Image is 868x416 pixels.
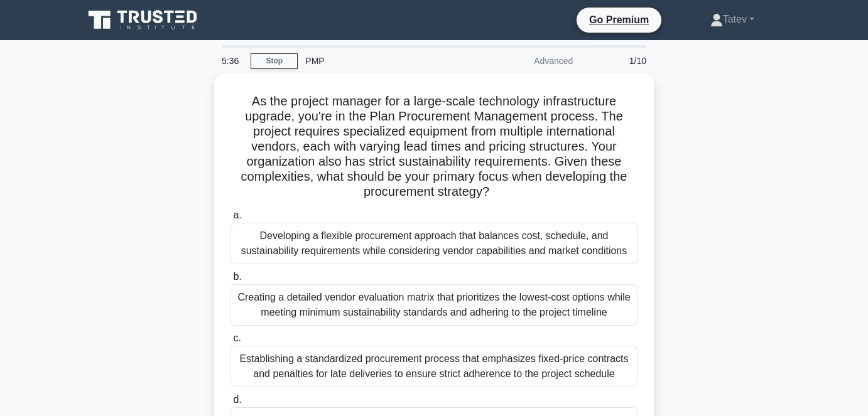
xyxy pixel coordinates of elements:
div: Establishing a standardized procurement process that emphasizes fixed-price contracts and penalti... [231,346,637,387]
div: Advanced [470,48,580,73]
a: Stop [251,53,298,69]
h5: As the project manager for a large-scale technology infrastructure upgrade, you're in the Plan Pr... [229,93,639,200]
div: PMP [298,48,470,73]
a: Tatev [680,7,784,32]
a: Go Premium [582,12,656,28]
div: Creating a detailed vendor evaluation matrix that prioritizes the lowest-cost options while meeti... [231,284,637,326]
span: a. [233,210,241,220]
div: 5:36 [214,48,251,73]
div: Developing a flexible procurement approach that balances cost, schedule, and sustainability requi... [231,223,637,264]
span: b. [233,271,241,282]
span: c. [233,333,241,343]
span: d. [233,394,241,405]
div: 1/10 [580,48,654,73]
